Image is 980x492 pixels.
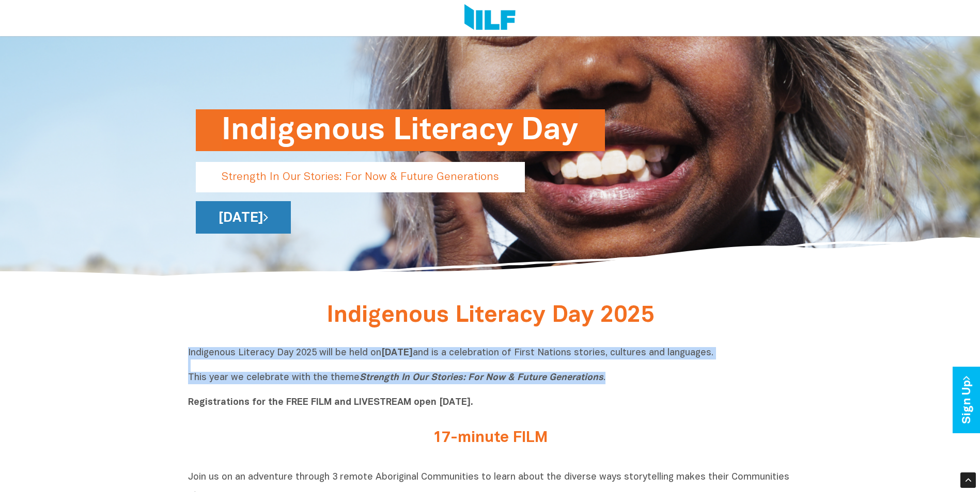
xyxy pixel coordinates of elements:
[222,109,579,151] h1: Indigenous Literacy Day
[188,347,792,409] p: Indigenous Literacy Day 2025 will be held on and is a celebration of First Nations stories, cultu...
[464,4,516,32] img: Logo
[360,373,603,382] i: Strength In Our Stories: For Now & Future Generations
[196,201,291,234] a: [DATE]
[297,430,684,447] h2: 17-minute FILM
[326,305,654,326] span: Indigenous Literacy Day 2025
[381,349,413,357] b: [DATE]
[188,398,473,407] b: Registrations for the FREE FILM and LIVESTREAM open [DATE].
[960,472,976,488] div: Scroll Back to Top
[196,162,525,192] p: Strength In Our Stories: For Now & Future Generations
